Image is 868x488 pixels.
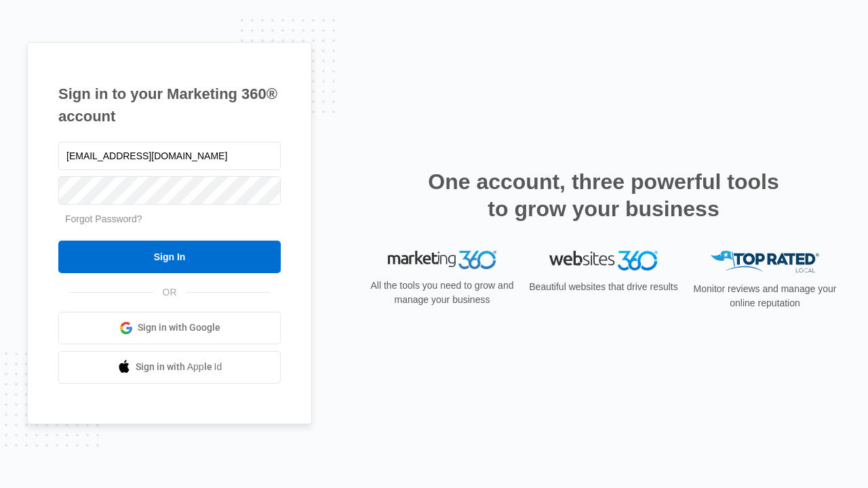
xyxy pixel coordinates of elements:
[366,279,518,307] p: All the tools you need to grow and manage your business
[58,241,281,273] input: Sign In
[138,321,220,335] span: Sign in with Google
[711,251,819,273] img: Top Rated Local
[58,142,281,170] input: Email
[65,213,142,224] a: Forgot Password?
[528,280,679,294] p: Beautiful websites that drive results
[58,351,281,384] a: Sign in with Apple Id
[388,251,496,270] img: Marketing 360
[136,360,222,374] span: Sign in with Apple Id
[58,312,281,344] a: Sign in with Google
[689,282,841,310] p: Monitor reviews and manage your online reputation
[424,168,783,222] h2: One account, three powerful tools to grow your business
[153,285,186,300] span: OR
[58,83,281,127] h1: Sign in to your Marketing 360® account
[549,251,658,270] img: Websites 360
